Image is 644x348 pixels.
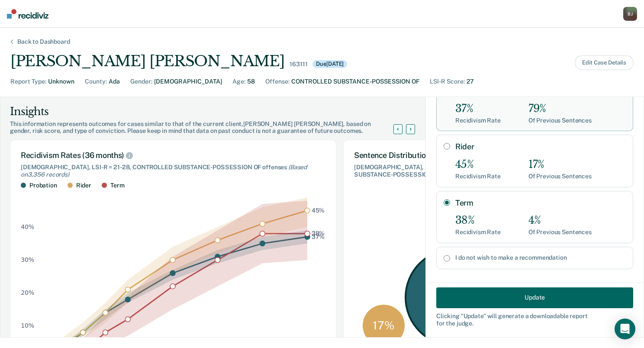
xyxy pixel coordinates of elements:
[29,182,57,189] div: Probation
[467,77,474,86] div: 27
[436,287,633,308] button: Update
[109,77,120,86] div: Ada
[21,257,34,264] text: 30%
[10,52,284,70] div: [PERSON_NAME] [PERSON_NAME]
[21,290,34,296] text: 20%
[312,207,325,214] text: 45%
[455,198,626,208] label: Term
[10,105,404,119] div: Insights
[312,233,325,240] text: 37%
[436,312,633,327] div: Clicking " Update " will generate a downloadable report for the judge.
[76,182,91,189] div: Rider
[455,117,501,124] div: Recidivism Rate
[154,77,222,86] div: [DEMOGRAPHIC_DATA]
[312,60,347,68] div: Due [DATE]
[85,77,107,86] div: County :
[455,229,501,236] div: Recidivism Rate
[232,77,245,86] div: Age :
[528,103,592,115] div: 79%
[455,173,501,180] div: Recidivism Rate
[354,151,541,160] div: Sentence Distribution
[247,77,255,86] div: 58
[10,77,46,86] div: Report Type :
[430,77,465,86] div: LSI-R Score :
[21,151,325,160] div: Recidivism Rates (36 months)
[575,55,634,70] button: Edit Case Details
[265,77,290,86] div: Offense :
[21,164,325,178] div: [DEMOGRAPHIC_DATA], LSI-R = 21-28, CONTROLLED SUBSTANCE-POSSESSION OF offenses
[312,230,325,237] text: 38%
[405,248,503,347] div: 79 %
[21,223,34,230] text: 40%
[21,322,34,329] text: 10%
[7,9,48,19] img: Recidiviz
[528,229,592,236] div: Of Previous Sentences
[110,182,124,189] div: Term
[455,158,501,171] div: 45%
[455,142,626,151] label: Rider
[10,120,404,135] div: This information represents outcomes for cases similar to that of the current client, [PERSON_NAM...
[290,61,307,68] div: 163111
[363,305,405,347] div: 17 %
[528,173,592,180] div: Of Previous Sentences
[291,77,419,86] div: CONTROLLED SUBSTANCE-POSSESSION OF
[21,164,307,178] span: (Based on 3,356 records )
[528,117,592,124] div: Of Previous Sentences
[623,7,637,21] button: BJ
[48,77,74,86] div: Unknown
[455,254,626,261] label: I do not wish to make a recommendation
[528,158,592,171] div: 17%
[354,164,541,178] div: [DEMOGRAPHIC_DATA], LSI-R = 21-28, CONTROLLED SUBSTANCE-POSSESSION OF offenses
[615,319,635,339] div: Open Intercom Messenger
[312,207,325,240] g: text
[7,38,80,45] div: Back to Dashboard
[455,214,501,227] div: 38%
[528,214,592,227] div: 4%
[623,7,637,21] div: B J
[455,103,501,115] div: 37%
[130,77,152,86] div: Gender :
